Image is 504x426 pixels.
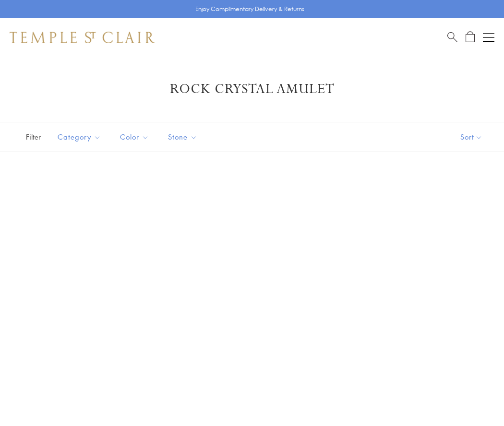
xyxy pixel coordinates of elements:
[24,81,480,98] h1: Rock Crystal Amulet
[113,126,156,148] button: Color
[466,31,475,43] a: Open Shopping Bag
[50,126,108,148] button: Category
[161,126,204,148] button: Stone
[483,32,494,43] button: Open navigation
[447,31,457,43] a: Search
[10,32,155,43] img: Temple St. Clair
[53,131,108,143] span: Category
[163,131,204,143] span: Stone
[195,4,304,14] p: Enjoy Complimentary Delivery & Returns
[115,131,156,143] span: Color
[439,122,504,152] button: Show sort by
